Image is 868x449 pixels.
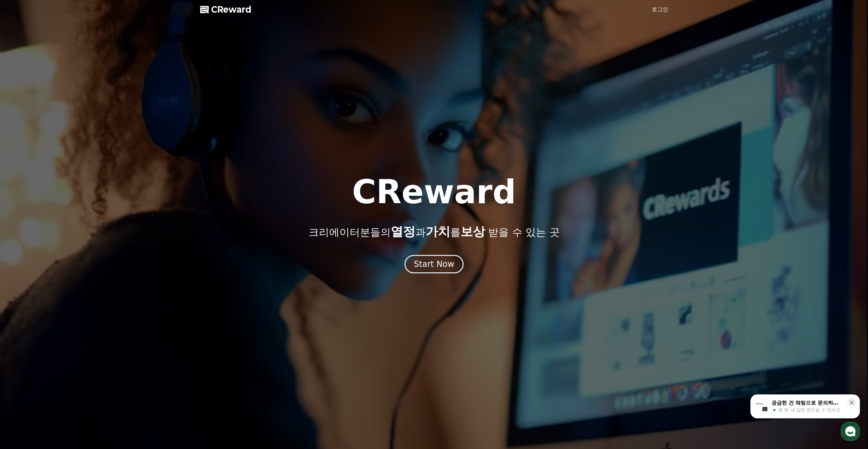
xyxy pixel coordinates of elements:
span: 홈 [22,227,26,232]
span: 열정 [390,224,415,239]
span: 설정 [106,227,114,232]
span: 보상 [460,224,485,239]
a: CReward [200,4,251,15]
a: 대화 [45,217,88,234]
a: 로그인 [652,5,668,14]
div: Start Now [414,259,454,270]
span: 가치 [425,224,450,239]
span: CReward [211,4,251,15]
p: 크리에이터분들의 과 를 받을 수 있는 곳 [308,225,559,239]
h1: CReward [352,176,516,208]
a: Start Now [404,262,464,268]
span: 대화 [63,227,71,233]
a: 설정 [88,217,131,234]
button: Start Now [404,255,464,273]
a: 홈 [2,217,45,234]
